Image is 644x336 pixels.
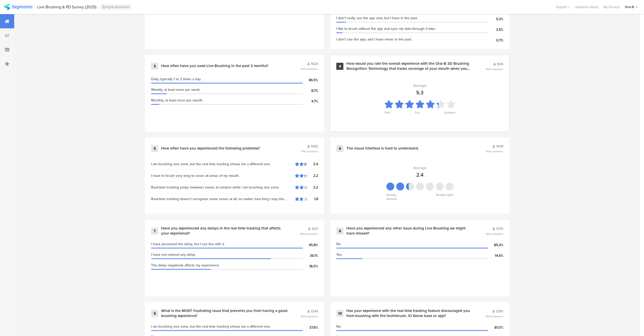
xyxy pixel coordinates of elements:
span: 1370 [496,226,503,232]
div: 81.0% [488,325,503,330]
div: Poor [385,111,390,118]
span: 1290 [496,309,503,314]
div: 9 [151,310,158,317]
span: 1624 [311,61,318,67]
div: 7 [151,227,158,235]
span: 1344 [311,309,318,314]
span: 96% [486,314,503,318]
div: Excellent [444,111,455,118]
span: 99% [486,67,503,71]
a: My Surveys [601,5,622,9]
div: Strongly disagree [386,193,407,200]
div: 86.5% [303,77,318,83]
div: 2.2 [308,173,318,178]
span: No [336,324,341,329]
div: Has your experience with the real-time tracking feature discouraged you from brushing with the to... [346,308,473,318]
img: segmanta logo [4,4,32,10]
div: | [34,4,35,10]
div: 36.1% [303,253,318,258]
span: 1614 [497,61,503,67]
div: 37.6% [303,325,318,330]
div: Average [413,165,426,171]
div: 0.7% [488,38,503,43]
div: 3.5% [488,27,503,32]
div: What is the MOST frustrating issue that prevents you from having a good brushing experience? [161,308,288,318]
span: completion [305,67,318,71]
span: I have perceived the delay, but I can live with it. [151,241,225,247]
span: Yes [336,252,342,257]
span: completion [491,67,503,71]
div: 2.4 [308,161,318,167]
div: Strongly agree [436,193,453,200]
span: I don’t really use the app now, but I have in the past. [336,15,418,21]
span: completion [491,232,503,236]
div: How often have you used Live Brushing in the past 3 months? [161,64,268,69]
a: Question Library [573,5,601,9]
div: 6 [336,145,343,152]
span: Daily, typically 1 to 2 times a day. [151,76,201,82]
span: No [336,241,341,247]
div: I have to brush very long to cover all areas of my mouth. [151,173,295,178]
div: 4.7% [303,99,318,104]
span: 1462 [311,144,318,149]
span: completion [491,314,503,318]
span: Monthly, at least once per month. [151,98,203,103]
div: Oral B [625,5,634,9]
span: Weekly, at least once per week. [151,87,200,92]
div: How would you rate the overall experience with the Oral-B 3D Brushing Recognition Technology that... [346,61,473,71]
div: 8.7% [303,88,318,93]
div: 45.8% [303,242,318,248]
div: Real-time tracking jumps between zones at random while I am brushing one zone. [151,185,295,190]
span: I have not noticed any delay. [151,252,196,257]
div: 10 [336,310,343,317]
span: 99% [301,67,318,71]
span: completion [305,150,318,153]
span: 98% [301,314,318,318]
div: The visual interface is hard to understand. [346,146,419,151]
div: 5.3% [488,16,503,22]
div: 4 [336,63,343,70]
div: 3 [151,62,158,70]
span: 96% [486,232,503,236]
div: How often have you experienced the following problems? [161,146,260,151]
div: 5.3 [416,89,423,96]
div: Support [556,3,570,11]
div: 8 [336,227,343,235]
span: 91% [301,150,318,153]
div: Have you experienced any other issue during Live Brushing we might have missed? [346,226,473,236]
div: Highly Restricted [100,4,132,10]
span: completion [491,150,503,153]
div: Average [413,83,426,88]
span: 100% [300,232,318,236]
span: completion [305,232,318,236]
div: Live Brushing & PD Survey (2025) [37,5,96,9]
div: 18.0% [303,264,318,269]
div: 5 [151,145,158,152]
div: 1.8 [308,196,318,202]
div: Fair [415,111,420,118]
div: 85.4% [488,242,503,248]
div: 2.4 [416,171,424,179]
span: 1431 [311,226,318,232]
div: Real-time tracking doesn't recognize some zones at all, no matter how long I stay there or how ma... [151,196,295,202]
span: completion [305,314,318,318]
span: 1438 [496,144,503,149]
span: I am brushing one zone, but the real time tracking shows me a different one. [151,324,271,329]
span: 98% [486,150,503,153]
span: I like to brush without the app and sync my data through it later. [336,26,436,31]
div: 14.6% [488,253,503,258]
span: I don't use the app, and I have never in the past. [336,37,412,42]
div: I am brushing one zone, but the real time tracking shows me a different one. [151,161,295,167]
div: Have you experienced any delays in the real-time tracking that affects your experience? [161,226,287,236]
span: The delay negatively affects my experience. [151,263,220,268]
div: 2.2 [308,185,318,190]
